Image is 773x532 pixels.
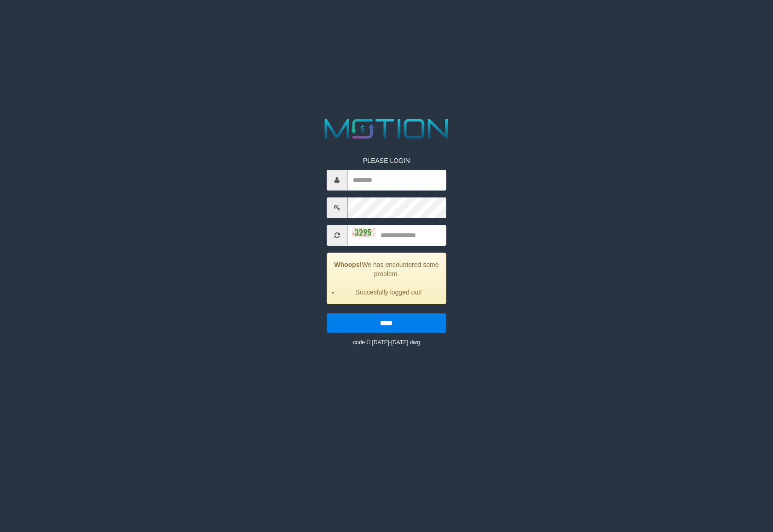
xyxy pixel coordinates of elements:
[327,156,446,165] p: PLEASE LOGIN
[353,339,420,346] small: code © [DATE]-[DATE] dwg
[352,228,375,237] img: captcha
[339,288,439,297] li: Succesfully logged out!
[327,253,446,304] div: We has encountered some problem.
[334,261,362,268] strong: Whoops!
[319,116,454,142] img: MOTION_logo.png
